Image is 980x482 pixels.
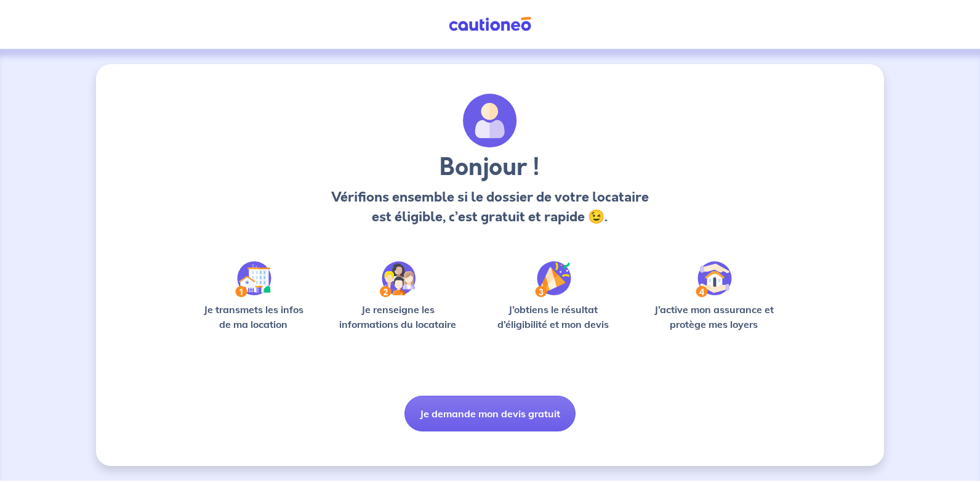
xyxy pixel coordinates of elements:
img: archivate [463,94,517,148]
img: /static/f3e743aab9439237c3e2196e4328bba9/Step-3.svg [535,261,571,297]
p: Je renseigne les informations du locataire [332,302,464,332]
p: Vérifions ensemble si le dossier de votre locataire est éligible, c’est gratuit et rapide 😉. [327,187,652,227]
img: /static/c0a346edaed446bb123850d2d04ad552/Step-2.svg [380,261,416,297]
p: Je transmets les infos de ma location [195,302,312,332]
h3: Bonjour ! [327,153,652,182]
button: Je demande mon devis gratuit [404,396,576,431]
p: J’active mon assurance et protège mes loyers [642,302,785,332]
p: J’obtiens le résultat d’éligibilité et mon devis [484,302,623,332]
img: /static/90a569abe86eec82015bcaae536bd8e6/Step-1.svg [235,261,271,297]
img: Cautioneo [444,17,536,32]
img: /static/bfff1cf634d835d9112899e6a3df1a5d/Step-4.svg [696,261,732,297]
